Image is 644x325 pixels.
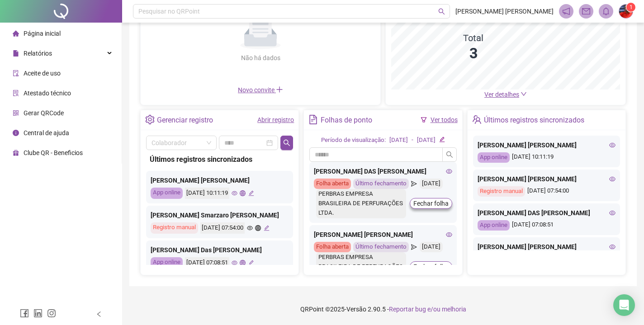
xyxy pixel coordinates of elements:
[411,242,417,252] span: send
[484,113,584,128] div: Últimos registros sincronizados
[33,309,43,318] span: linkedin
[96,311,102,317] span: left
[150,154,289,165] div: Últimos registros sincronizados
[185,188,229,199] div: [DATE] 10:11:19
[410,198,452,209] button: Fechar folha
[316,189,406,218] div: PERBRAS EMPRESA BRASILEIRA DE PERFURAÇÕES LTDA.
[240,190,246,196] span: global
[151,222,198,234] div: Registro manual
[478,186,616,197] div: [DATE] 07:54:00
[200,222,245,234] div: [DATE] 07:54:00
[283,139,290,146] span: search
[562,7,570,15] span: notification
[421,117,427,123] span: filter
[314,242,351,252] div: Folha aberta
[389,306,466,313] span: Reportar bug e/ou melhoria
[248,190,254,196] span: edit
[308,115,318,124] span: file-text
[13,70,19,76] span: audit
[276,86,283,93] span: plus
[321,113,372,128] div: Folhas de ponto
[24,89,71,97] span: Atestado técnico
[446,151,453,158] span: search
[24,129,69,137] span: Central de ajuda
[346,306,366,313] span: Versão
[478,242,616,252] div: [PERSON_NAME] [PERSON_NAME]
[232,260,237,266] span: eye
[13,50,19,57] span: file
[248,260,254,266] span: edit
[314,166,452,176] div: [PERSON_NAME] DAS [PERSON_NAME]
[446,231,452,238] span: eye
[438,8,445,15] span: search
[151,188,183,199] div: App online
[609,244,616,250] span: eye
[389,136,408,145] div: [DATE]
[413,262,449,272] span: Fechar folha
[314,179,351,189] div: Folha aberta
[24,70,61,77] span: Aceite de uso
[314,230,452,240] div: [PERSON_NAME] [PERSON_NAME]
[478,152,510,163] div: App online
[478,152,616,163] div: [DATE] 10:11:19
[232,190,237,196] span: eye
[151,175,289,185] div: [PERSON_NAME] [PERSON_NAME]
[478,220,510,231] div: App online
[478,140,616,150] div: [PERSON_NAME] [PERSON_NAME]
[24,149,83,156] span: Clube QR - Beneficios
[472,115,482,124] span: team
[521,91,527,97] span: down
[478,186,525,197] div: Registro manual
[431,116,458,123] a: Ver todos
[609,142,616,148] span: eye
[219,53,302,63] div: Não há dados
[613,294,635,316] div: Open Intercom Messenger
[413,198,449,208] span: Fechar folha
[619,5,633,18] img: 4363
[151,245,289,255] div: [PERSON_NAME] Das [PERSON_NAME]
[20,309,29,318] span: facebook
[582,7,590,15] span: mail
[484,91,527,98] a: Ver detalhes down
[157,113,213,128] div: Gerenciar registro
[255,225,261,231] span: global
[478,174,616,184] div: [PERSON_NAME] [PERSON_NAME]
[410,261,452,272] button: Fechar folha
[353,179,409,189] div: Último fechamento
[151,257,183,268] div: App online
[412,136,413,145] div: -
[47,309,56,318] span: instagram
[353,242,409,252] div: Último fechamento
[626,3,635,12] sup: Atualize o seu contato no menu Meus Dados
[257,116,294,123] a: Abrir registro
[13,90,19,96] span: solution
[609,210,616,216] span: eye
[24,30,61,37] span: Página inicial
[151,210,289,220] div: [PERSON_NAME] Smarzaro [PERSON_NAME]
[455,6,554,16] span: [PERSON_NAME] [PERSON_NAME]
[13,130,19,136] span: info-circle
[602,7,610,15] span: bell
[185,257,229,268] div: [DATE] 07:08:51
[24,50,52,57] span: Relatórios
[13,30,19,37] span: home
[417,136,436,145] div: [DATE]
[240,260,246,266] span: global
[439,137,445,142] span: edit
[478,220,616,231] div: [DATE] 07:08:51
[24,109,64,117] span: Gerar QRCode
[145,115,155,124] span: setting
[609,176,616,182] span: eye
[478,208,616,218] div: [PERSON_NAME] DAS [PERSON_NAME]
[420,179,443,189] div: [DATE]
[13,150,19,156] span: gift
[630,4,633,10] span: 1
[13,110,19,116] span: qrcode
[411,179,417,189] span: send
[420,242,443,252] div: [DATE]
[238,86,283,94] span: Novo convite
[122,293,644,325] footer: QRPoint © 2025 - 2.90.5 -
[316,252,406,282] div: PERBRAS EMPRESA BRASILEIRA DE PERFURAÇÕES LTDA.
[264,225,270,231] span: edit
[484,91,519,98] span: Ver detalhes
